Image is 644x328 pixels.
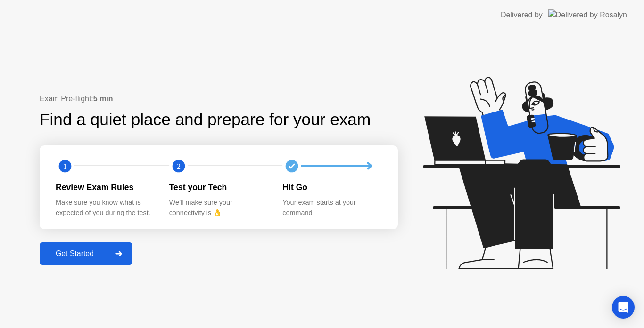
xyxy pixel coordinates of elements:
[42,249,107,258] div: Get Started
[63,161,67,170] text: 1
[40,93,398,104] div: Exam Pre-flight:
[169,198,268,218] div: We’ll make sure your connectivity is 👌
[56,181,154,193] div: Review Exam Rules
[177,161,181,170] text: 2
[282,181,381,193] div: Hit Go
[40,242,132,265] button: Get Started
[169,181,268,193] div: Test your Tech
[93,95,113,103] b: 5 min
[548,9,627,20] img: Delivered by Rosalyn
[501,9,543,21] div: Delivered by
[40,107,372,132] div: Find a quiet place and prepare for your exam
[612,296,635,319] div: Open Intercom Messenger
[282,198,381,218] div: Your exam starts at your command
[56,198,154,218] div: Make sure you know what is expected of you during the test.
